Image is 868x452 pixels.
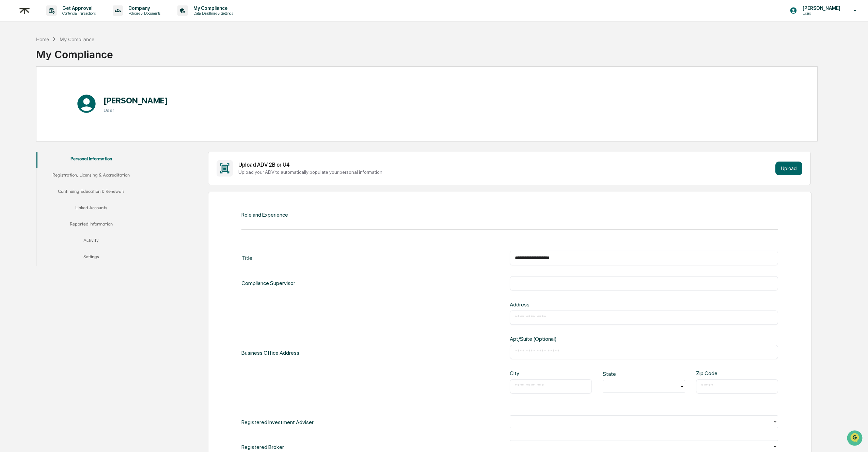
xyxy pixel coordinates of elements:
a: Powered byPylon [48,115,82,120]
div: Address [510,301,631,308]
img: logo [16,2,33,19]
h1: [PERSON_NAME] [104,96,168,105]
a: 🔎Data Lookup [4,96,46,108]
p: My Compliance [188,5,236,11]
div: secondary tabs example [36,152,145,266]
button: Start new chat [116,54,124,62]
span: Data Lookup [14,99,43,105]
p: Get Approval [57,5,99,11]
p: [PERSON_NAME] [797,5,844,11]
button: Linked Accounts [36,201,145,217]
div: Title [241,251,252,265]
div: City [510,370,547,376]
p: Users [797,11,844,16]
a: 🖐️Preclearance [4,83,47,95]
div: 🗄️ [49,86,55,92]
button: Upload [775,162,802,175]
p: Company [123,5,164,11]
h3: User [104,107,168,113]
img: 1746055101610-c473b297-6a78-478c-a979-82029cc54cd1 [7,52,19,64]
span: Attestations [56,86,84,93]
span: Pylon [68,115,82,120]
button: Settings [36,250,145,266]
div: Zip Code [696,370,733,376]
div: Registered Investment Adviser [241,415,314,429]
p: Policies & Documents [123,11,164,16]
p: Data, Deadlines & Settings [188,11,236,16]
button: Continuing Education & Renewals [36,184,145,201]
a: 🗄️Attestations [47,83,87,95]
div: Upload ADV 2B or U4 [238,162,772,168]
div: State [603,371,640,377]
div: 🔎 [7,99,12,105]
span: Preclearance [14,86,44,93]
div: We're available if you need us! [23,59,86,64]
p: How can we help? [7,14,124,25]
button: Personal Information [36,152,145,168]
button: Reported Information [36,217,145,233]
button: Registration, Licensing & Accreditation [36,168,145,184]
button: Activity [36,233,145,250]
div: Start new chat [23,52,112,59]
iframe: Open customer support [846,430,865,448]
input: Clear [18,31,112,38]
div: My Compliance [60,36,94,42]
div: Upload your ADV to automatically populate your personal information. [238,169,772,175]
div: Home [36,36,49,42]
div: Business Office Address [241,301,299,404]
div: My Compliance [36,43,113,61]
div: Apt/Suite (Optional) [510,336,631,342]
div: Compliance Supervisor [241,276,295,290]
div: 🖐️ [7,86,12,92]
div: Role and Experience [241,212,288,218]
p: Content & Transactions [57,11,99,16]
